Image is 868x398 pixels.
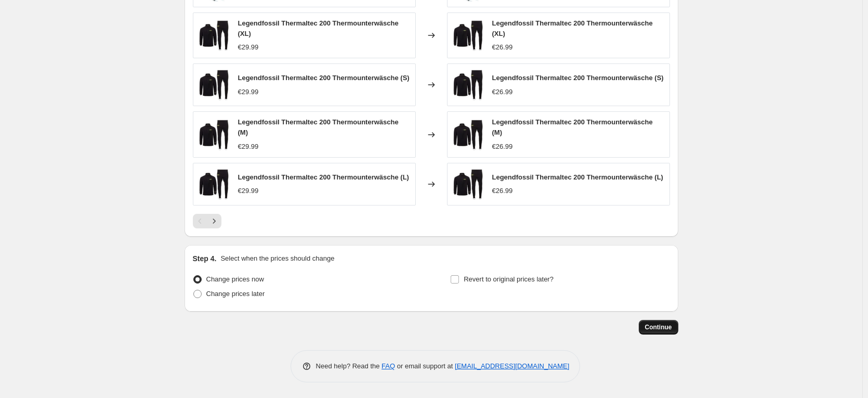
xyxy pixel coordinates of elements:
div: €29.99 [238,42,259,53]
span: Legendfossil Thermaltec 200 Thermounterwäsche (S) [492,74,664,82]
div: €29.99 [238,142,259,152]
span: Legendfossil Thermaltec 200 Thermounterwäsche (L) [238,173,409,181]
img: 08-2408010-legendfossil-thermaltec-unterziehanzug-komplett-_1_80x.jpg [453,20,484,51]
div: €26.99 [492,142,513,152]
img: 08-2408010-legendfossil-thermaltec-unterziehanzug-komplett-_1_80x.jpg [199,169,230,200]
span: Legendfossil Thermaltec 200 Thermounterwäsche (S) [238,74,410,82]
span: Legendfossil Thermaltec 200 Thermounterwäsche (L) [492,173,663,181]
span: Continue [645,323,672,331]
a: FAQ [382,362,395,370]
img: 08-2408010-legendfossil-thermaltec-unterziehanzug-komplett-_1_80x.jpg [199,20,230,51]
a: [EMAIL_ADDRESS][DOMAIN_NAME] [455,362,569,370]
div: €29.99 [238,87,259,97]
div: €26.99 [492,42,513,53]
span: or email support at [395,362,455,370]
button: Next [207,214,221,228]
p: Select when the prices should change [220,253,334,264]
img: 08-2408010-legendfossil-thermaltec-unterziehanzug-komplett-_1_80x.jpg [453,69,484,100]
span: Change prices later [206,290,265,298]
div: €29.99 [238,186,259,196]
h2: Step 4. [193,253,217,264]
span: Need help? Read the [316,362,382,370]
img: 08-2408010-legendfossil-thermaltec-unterziehanzug-komplett-_1_80x.jpg [199,69,230,100]
span: Legendfossil Thermaltec 200 Thermounterwäsche (XL) [492,19,653,37]
span: Legendfossil Thermaltec 200 Thermounterwäsche (M) [492,118,653,136]
div: €26.99 [492,186,513,196]
img: 08-2408010-legendfossil-thermaltec-unterziehanzug-komplett-_1_80x.jpg [453,169,484,200]
img: 08-2408010-legendfossil-thermaltec-unterziehanzug-komplett-_1_80x.jpg [199,119,230,150]
nav: Pagination [193,214,221,228]
span: Revert to original prices later? [464,275,554,283]
button: Continue [639,320,678,335]
span: Legendfossil Thermaltec 200 Thermounterwäsche (XL) [238,19,399,37]
img: 08-2408010-legendfossil-thermaltec-unterziehanzug-komplett-_1_80x.jpg [453,119,484,150]
span: Legendfossil Thermaltec 200 Thermounterwäsche (M) [238,118,399,136]
span: Change prices now [206,275,264,283]
div: €26.99 [492,87,513,97]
